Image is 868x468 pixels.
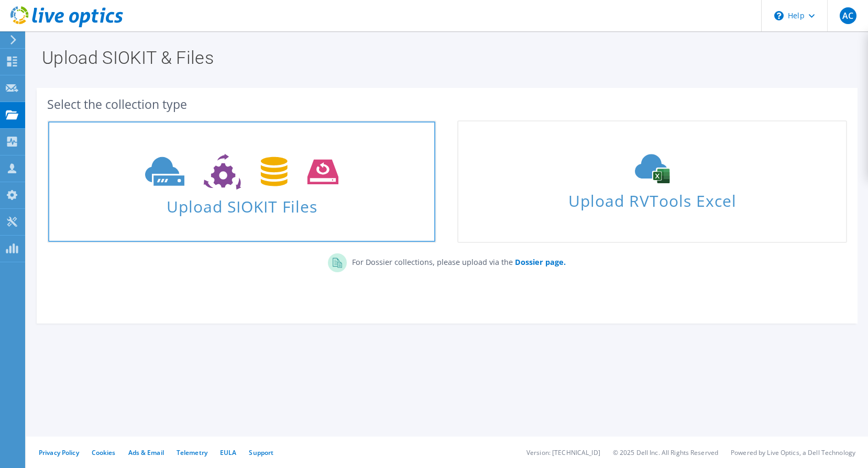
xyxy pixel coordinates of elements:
a: EULA [220,448,236,457]
a: Upload SIOKIT Files [47,120,436,243]
span: Upload RVTools Excel [458,187,845,209]
li: Version: [TECHNICAL_ID] [526,448,600,457]
h1: Upload SIOKIT & Files [42,49,847,66]
a: Upload RVTools Excel [457,120,847,243]
p: For Dossier collections, please upload via the [347,253,566,268]
svg: \n [774,11,784,20]
a: Support [249,448,273,457]
a: Cookies [92,448,116,457]
li: © 2025 Dell Inc. All Rights Reserved [613,448,718,457]
li: Powered by Live Optics, a Dell Technology [731,448,855,457]
a: Ads & Email [128,448,164,457]
b: Dossier page. [515,257,566,267]
span: Upload SIOKIT Files [48,192,435,215]
div: Select the collection type [47,98,847,110]
a: Dossier page. [513,257,566,267]
a: Telemetry [177,448,207,457]
a: Privacy Policy [39,448,79,457]
span: AC [840,7,856,24]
